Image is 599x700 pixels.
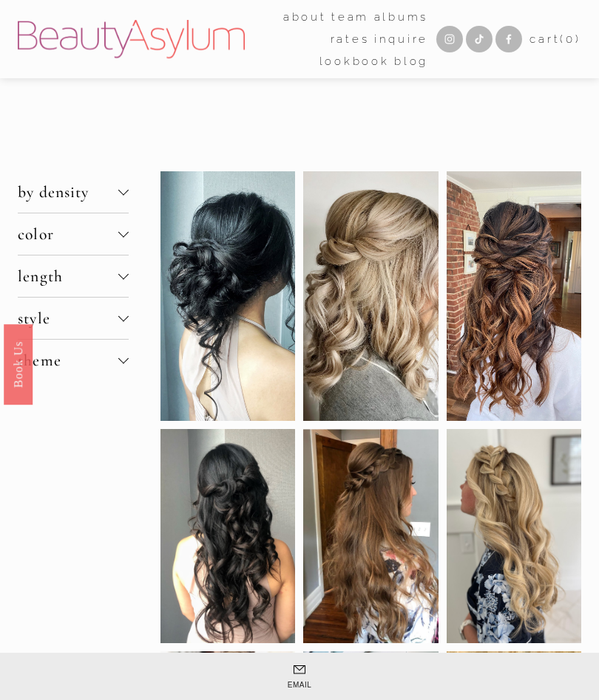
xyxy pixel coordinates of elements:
[529,30,581,49] a: 0 items in cart
[560,32,581,46] span: ( )
[18,340,129,381] button: theme
[18,224,118,244] span: color
[229,682,371,689] span: Email
[331,6,369,28] a: folder dropdown
[18,20,245,58] img: Beauty Asylum | Bridal Hair &amp; Makeup Charlotte &amp; Atlanta
[495,26,522,52] a: Facebook
[18,255,129,297] button: length
[18,298,129,339] button: style
[4,324,33,405] a: Book Us
[331,28,370,50] a: Rates
[283,7,327,27] span: about
[18,267,118,286] span: length
[394,50,428,72] a: Blog
[436,26,463,52] a: Instagram
[319,50,390,72] a: Lookbook
[566,32,575,46] span: 0
[374,6,429,28] a: albums
[374,28,428,50] a: Inquire
[466,26,493,52] a: TikTok
[283,6,327,28] a: folder dropdown
[18,351,118,370] span: theme
[18,309,118,328] span: style
[18,182,118,202] span: by density
[18,213,129,255] button: color
[331,7,369,27] span: team
[229,664,371,689] a: Email
[18,171,129,213] button: by density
